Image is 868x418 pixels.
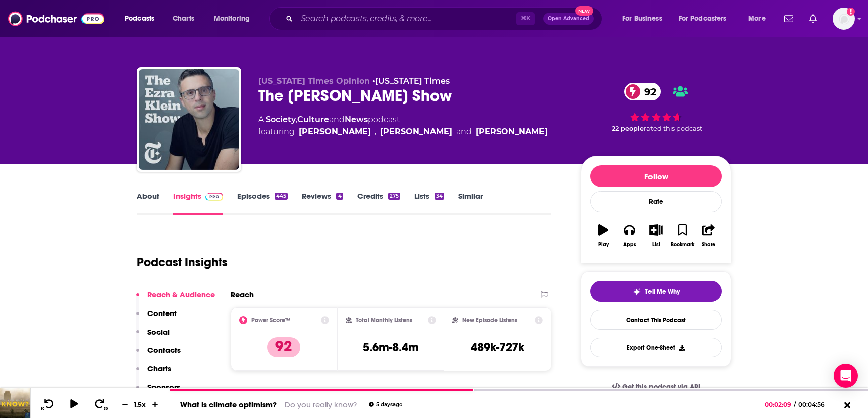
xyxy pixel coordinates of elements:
[137,191,159,215] a: About
[299,126,371,138] a: Ezra Klein
[207,11,263,27] button: open menu
[266,115,296,124] a: Society
[147,382,180,392] p: Sponsors
[471,340,524,355] h3: 489k-727k
[275,193,288,200] div: 445
[702,242,715,248] div: Share
[669,218,695,254] button: Bookmark
[125,12,154,26] span: Podcasts
[369,402,402,407] div: 5 days ago
[136,364,171,382] button: Charts
[847,8,855,16] svg: Add a profile image
[616,218,642,254] button: Apps
[136,290,215,308] button: Reach & Audience
[41,407,44,411] span: 10
[251,317,290,324] h2: Power Score™
[796,401,835,408] span: 00:04:56
[615,11,675,27] button: open menu
[173,191,223,215] a: InsightsPodchaser Pro
[765,401,794,408] span: 00:02:09
[414,191,444,215] a: Lists34
[258,126,548,138] span: featuring
[672,11,741,27] button: open menu
[696,218,722,254] button: Share
[345,115,368,124] a: News
[136,382,180,401] button: Sponsors
[91,398,110,411] button: 30
[267,337,300,357] p: 92
[741,11,778,27] button: open menu
[590,310,722,330] a: Contact This Podcast
[780,10,797,27] a: Show notifications dropdown
[834,364,858,388] div: Open Intercom Messenger
[548,16,589,21] span: Open Advanced
[622,12,662,26] span: For Business
[336,193,343,200] div: 4
[118,11,167,27] button: open menu
[231,290,254,299] h2: Reach
[136,327,170,346] button: Social
[363,340,419,355] h3: 5.6m-8.4m
[748,12,766,26] span: More
[652,242,660,248] div: List
[375,76,450,86] a: [US_STATE] Times
[205,193,223,201] img: Podchaser Pro
[623,242,636,248] div: Apps
[296,115,297,124] span: ,
[581,76,731,139] div: 92 22 peoplerated this podcast
[180,400,277,409] a: What is climate optimism?
[147,345,181,355] p: Contacts
[590,218,616,254] button: Play
[356,317,412,324] h2: Total Monthly Listens
[137,255,228,270] h1: Podcast Insights
[237,191,288,215] a: Episodes445
[132,400,149,408] div: 1.5 x
[372,76,450,86] span: •
[258,76,370,86] span: [US_STATE] Times Opinion
[833,8,855,30] img: User Profile
[590,191,722,212] div: Rate
[590,165,722,187] button: Follow
[388,193,400,200] div: 275
[166,11,200,27] a: Charts
[543,13,594,25] button: Open AdvancedNew
[147,327,170,337] p: Social
[644,125,702,132] span: rated this podcast
[598,242,609,248] div: Play
[794,401,796,408] span: /
[329,115,345,124] span: and
[147,308,177,318] p: Content
[679,12,727,26] span: For Podcasters
[575,6,593,16] span: New
[357,191,400,215] a: Credits275
[285,400,357,409] a: Do you really know?
[516,12,535,25] span: ⌘ K
[805,10,821,27] a: Show notifications dropdown
[136,345,181,364] button: Contacts
[8,9,104,28] img: Podchaser - Follow, Share and Rate Podcasts
[302,191,343,215] a: Reviews4
[476,126,548,138] div: [PERSON_NAME]
[833,8,855,30] button: Show profile menu
[297,11,516,27] input: Search podcasts, credits, & more...
[645,288,680,296] span: Tell Me Why
[590,338,722,357] button: Export One-Sheet
[173,12,194,26] span: Charts
[139,69,239,170] img: The Ezra Klein Show
[590,281,722,302] button: tell me why sparkleTell Me Why
[462,317,517,324] h2: New Episode Listens
[624,83,661,100] a: 92
[612,125,644,132] span: 22 people
[147,364,171,373] p: Charts
[458,191,483,215] a: Similar
[435,193,444,200] div: 34
[380,126,452,138] div: [PERSON_NAME]
[643,218,669,254] button: List
[39,398,58,411] button: 10
[147,290,215,299] p: Reach & Audience
[104,407,108,411] span: 30
[456,126,472,138] span: and
[671,242,694,248] div: Bookmark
